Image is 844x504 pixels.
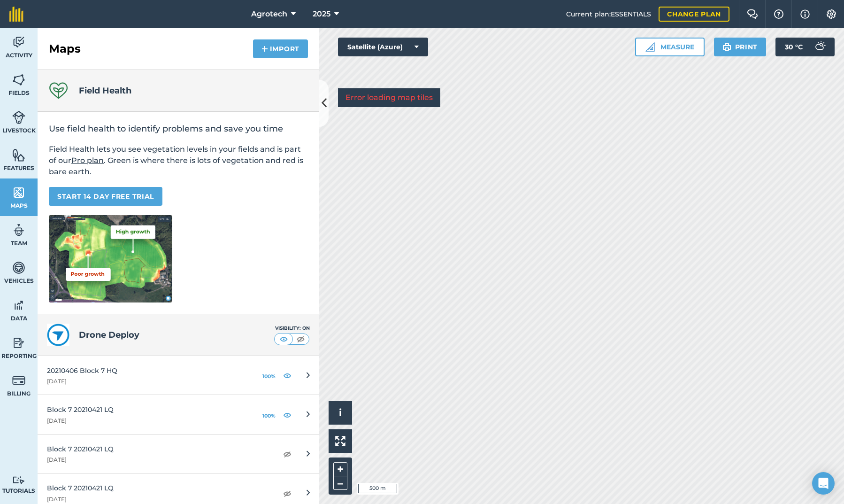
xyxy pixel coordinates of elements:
[47,378,246,385] div: [DATE]
[295,334,307,344] img: svg+xml;base64,PHN2ZyB4bWxucz0iaHR0cDovL3d3dy53My5vcmcvMjAwMC9zdmciIHdpZHRoPSI1MCIgaGVpZ2h0PSI0MC...
[274,325,310,332] div: Visibility: On
[800,8,810,20] img: svg+xml;base64,PHN2ZyB4bWxucz0iaHR0cDovL3d3dy53My5vcmcvMjAwMC9zdmciIHdpZHRoPSIxNyIgaGVpZ2h0PSIxNy...
[566,9,651,19] span: Current plan : ESSENTIALS
[635,38,705,56] button: Measure
[9,7,23,22] img: fieldmargin Logo
[261,409,277,420] button: 100%
[722,41,731,53] img: svg+xml;base64,PHN2ZyB4bWxucz0iaHR0cDovL3d3dy53My5vcmcvMjAwMC9zdmciIHdpZHRoPSIxOSIgaGVpZ2h0PSIyNC...
[47,444,268,454] div: Block 7 20210421 LQ
[38,434,319,473] a: Block 7 20210421 LQ[DATE]
[810,38,829,56] img: svg+xml;base64,PD94bWwgdmVyc2lvbj0iMS4wIiBlbmNvZGluZz0idXRmLTgiPz4KPCEtLSBHZW5lcmF0b3I6IEFkb2JlIE...
[49,41,81,56] h2: Maps
[283,409,292,420] img: svg+xml;base64,PHN2ZyB4bWxucz0iaHR0cDovL3d3dy53My5vcmcvMjAwMC9zdmciIHdpZHRoPSIxOCIgaGVpZ2h0PSIyNC...
[47,404,246,415] div: Block 7 20210421 LQ
[12,73,25,87] img: svg+xml;base64,PHN2ZyB4bWxucz0iaHR0cDovL3d3dy53My5vcmcvMjAwMC9zdmciIHdpZHRoPSI1NiIgaGVpZ2h0PSI2MC...
[49,123,308,134] h2: Use field health to identify problems and save you time
[79,328,274,341] h4: Drone Deploy
[47,417,246,425] div: [DATE]
[47,483,268,493] div: Block 7 20210421 LQ
[12,336,25,350] img: svg+xml;base64,PD94bWwgdmVyc2lvbj0iMS4wIiBlbmNvZGluZz0idXRmLTgiPz4KPCEtLSBHZW5lcmF0b3I6IEFkb2JlIE...
[251,8,287,20] span: Agrotech
[47,365,246,376] div: 20210406 Block 7 HQ
[773,9,784,19] img: A question mark icon
[335,436,345,446] img: Four arrows, one pointing top left, one top right, one bottom right and the last bottom left
[253,39,308,58] button: Import
[12,373,25,388] img: svg+xml;base64,PD94bWwgdmVyc2lvbj0iMS4wIiBlbmNvZGluZz0idXRmLTgiPz4KPCEtLSBHZW5lcmF0b3I6IEFkb2JlIE...
[47,324,69,346] img: logo
[645,42,655,52] img: Ruler icon
[47,456,268,464] div: [DATE]
[12,186,25,200] img: svg+xml;base64,PHN2ZyB4bWxucz0iaHR0cDovL3d3dy53My5vcmcvMjAwMC9zdmciIHdpZHRoPSI1NiIgaGVpZ2h0PSI2MC...
[49,144,308,178] p: Field Health lets you see vegetation levels in your fields and is part of our . Green is where th...
[12,261,25,275] img: svg+xml;base64,PD94bWwgdmVyc2lvbj0iMS4wIiBlbmNvZGluZz0idXRmLTgiPz4KPCEtLSBHZW5lcmF0b3I6IEFkb2JlIE...
[775,38,835,56] button: 30 °C
[283,488,292,499] img: svg+xml;base64,PHN2ZyB4bWxucz0iaHR0cDovL3d3dy53My5vcmcvMjAwMC9zdmciIHdpZHRoPSIxOCIgaGVpZ2h0PSIyNC...
[12,110,25,124] img: svg+xml;base64,PD94bWwgdmVyc2lvbj0iMS4wIiBlbmNvZGluZz0idXRmLTgiPz4KPCEtLSBHZW5lcmF0b3I6IEFkb2JlIE...
[283,448,292,459] img: svg+xml;base64,PHN2ZyB4bWxucz0iaHR0cDovL3d3dy53My5vcmcvMjAwMC9zdmciIHdpZHRoPSIxOCIgaGVpZ2h0PSIyNC...
[49,187,162,206] a: START 14 DAY FREE TRIAL
[38,356,319,395] a: 20210406 Block 7 HQ[DATE]100%
[261,43,268,54] img: svg+xml;base64,PHN2ZyB4bWxucz0iaHR0cDovL3d3dy53My5vcmcvMjAwMC9zdmciIHdpZHRoPSIxNCIgaGVpZ2h0PSIyNC...
[12,148,25,162] img: svg+xml;base64,PHN2ZyB4bWxucz0iaHR0cDovL3d3dy53My5vcmcvMjAwMC9zdmciIHdpZHRoPSI1NiIgaGVpZ2h0PSI2MC...
[313,8,330,20] span: 2025
[47,496,268,503] div: [DATE]
[826,9,837,19] img: A cog icon
[329,401,352,425] button: i
[261,370,277,381] button: 100%
[12,476,25,485] img: svg+xml;base64,PD94bWwgdmVyc2lvbj0iMS4wIiBlbmNvZGluZz0idXRmLTgiPz4KPCEtLSBHZW5lcmF0b3I6IEFkb2JlIE...
[12,298,25,312] img: svg+xml;base64,PD94bWwgdmVyc2lvbj0iMS4wIiBlbmNvZGluZz0idXRmLTgiPz4KPCEtLSBHZW5lcmF0b3I6IEFkb2JlIE...
[278,334,290,344] img: svg+xml;base64,PHN2ZyB4bWxucz0iaHR0cDovL3d3dy53My5vcmcvMjAwMC9zdmciIHdpZHRoPSI1MCIgaGVpZ2h0PSI0MC...
[785,38,803,56] span: 30 ° C
[747,9,758,19] img: Two speech bubbles overlapping with the left bubble in the forefront
[338,38,428,56] button: Satellite (Azure)
[345,92,433,103] p: Error loading map tiles
[333,476,347,490] button: –
[38,395,319,434] a: Block 7 20210421 LQ[DATE]100%
[339,407,342,419] span: i
[12,223,25,237] img: svg+xml;base64,PD94bWwgdmVyc2lvbj0iMS4wIiBlbmNvZGluZz0idXRmLTgiPz4KPCEtLSBHZW5lcmF0b3I6IEFkb2JlIE...
[812,472,835,495] div: Open Intercom Messenger
[659,7,729,22] a: Change plan
[79,84,131,97] h4: Field Health
[283,370,292,381] img: svg+xml;base64,PHN2ZyB4bWxucz0iaHR0cDovL3d3dy53My5vcmcvMjAwMC9zdmciIHdpZHRoPSIxOCIgaGVpZ2h0PSIyNC...
[333,462,347,476] button: +
[71,156,104,165] a: Pro plan
[714,38,767,56] button: Print
[12,35,25,49] img: svg+xml;base64,PD94bWwgdmVyc2lvbj0iMS4wIiBlbmNvZGluZz0idXRmLTgiPz4KPCEtLSBHZW5lcmF0b3I6IEFkb2JlIE...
